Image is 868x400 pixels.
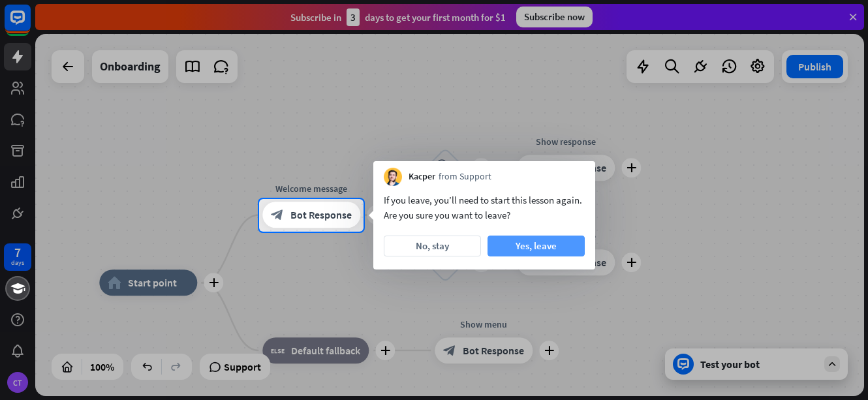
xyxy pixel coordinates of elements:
div: If you leave, you’ll need to start this lesson again. Are you sure you want to leave? [384,192,585,223]
button: No, stay [384,236,481,256]
span: Kacper [409,170,435,183]
button: Yes, leave [488,236,585,256]
span: Bot Response [290,209,352,222]
span: from Support [439,170,491,183]
i: block_bot_response [271,209,284,222]
button: Open LiveChat chat widget [10,5,50,44]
